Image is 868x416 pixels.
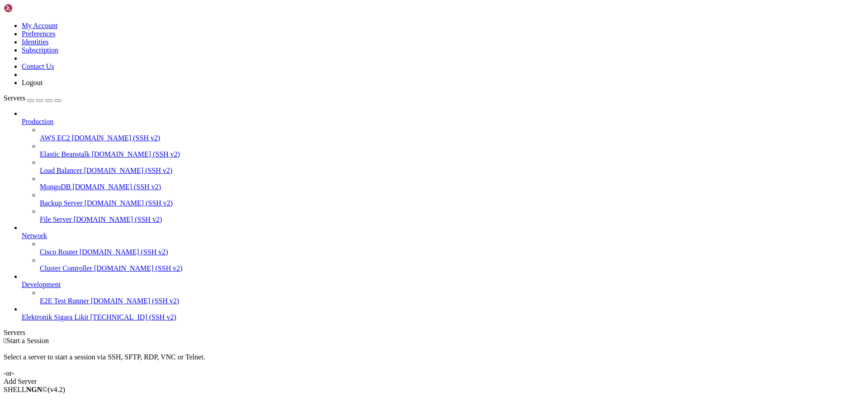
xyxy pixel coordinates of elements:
[4,345,864,378] div: Select a server to start a session via SSH, SFTP, RDP, VNC or Telnet. -or-
[40,264,864,273] a: Cluster Controller [DOMAIN_NAME] (SSH v2)
[40,134,70,142] span: AWS EC2
[40,167,82,174] span: Load Balancer
[40,240,864,256] li: Cisco Router [DOMAIN_NAME] (SSH v2)
[22,30,56,38] a: Preferences
[22,305,864,321] li: Elektronik Sigara Likit [TECHNICAL_ID] (SSH v2)
[22,232,864,240] a: Network
[40,297,89,305] span: E2E Test Runner
[6,337,49,344] span: Start a Session
[40,207,864,224] li: File Server [DOMAIN_NAME] (SSH v2)
[40,289,864,305] li: E2E Test Runner [DOMAIN_NAME] (SSH v2)
[4,94,25,102] span: Servers
[40,167,864,175] a: Load Balancer [DOMAIN_NAME] (SSH v2)
[40,150,864,158] a: Elastic Beanstalk [DOMAIN_NAME] (SSH v2)
[40,199,864,207] a: Backup Server [DOMAIN_NAME] (SSH v2)
[40,142,864,158] li: Elastic Beanstalk [DOMAIN_NAME] (SSH v2)
[22,224,864,273] li: Network
[72,134,160,142] span: [DOMAIN_NAME] (SSH v2)
[22,232,47,239] span: Network
[4,94,61,102] a: Servers
[22,313,864,321] a: Elektronik Sigara Likit [TECHNICAL_ID] (SSH v2)
[85,199,173,207] span: [DOMAIN_NAME] (SSH v2)
[4,329,864,337] div: Servers
[22,313,89,321] span: Elektronik Sigara Likit
[26,386,42,393] b: NGN
[40,199,83,207] span: Backup Server
[22,46,58,54] a: Subscription
[4,378,864,386] div: Add Server
[22,118,864,126] a: Production
[40,248,864,256] a: Cisco Router [DOMAIN_NAME] (SSH v2)
[40,158,864,175] li: Load Balancer [DOMAIN_NAME] (SSH v2)
[22,62,54,70] a: Contact Us
[40,150,90,158] span: Elastic Beanstalk
[40,126,864,142] li: AWS EC2 [DOMAIN_NAME] (SSH v2)
[40,134,864,142] a: AWS EC2 [DOMAIN_NAME] (SSH v2)
[22,281,864,289] a: Development
[22,110,864,224] li: Production
[40,264,92,272] span: Cluster Controller
[40,183,864,191] a: MongoDB [DOMAIN_NAME] (SSH v2)
[22,273,864,305] li: Development
[74,215,162,223] span: [DOMAIN_NAME] (SSH v2)
[40,175,864,191] li: MongoDB [DOMAIN_NAME] (SSH v2)
[4,4,56,13] img: Shellngn
[22,79,42,86] a: Logout
[92,150,180,158] span: [DOMAIN_NAME] (SSH v2)
[40,256,864,273] li: Cluster Controller [DOMAIN_NAME] (SSH v2)
[80,248,168,256] span: [DOMAIN_NAME] (SSH v2)
[40,215,72,223] span: File Server
[48,386,66,393] span: 4.2.0
[22,38,49,46] a: Identities
[40,248,78,256] span: Cisco Router
[94,264,183,272] span: [DOMAIN_NAME] (SSH v2)
[40,183,71,191] span: MongoDB
[84,167,173,174] span: [DOMAIN_NAME] (SSH v2)
[72,183,161,191] span: [DOMAIN_NAME] (SSH v2)
[40,297,864,305] a: E2E Test Runner [DOMAIN_NAME] (SSH v2)
[91,297,179,305] span: [DOMAIN_NAME] (SSH v2)
[40,191,864,207] li: Backup Server [DOMAIN_NAME] (SSH v2)
[90,313,176,321] span: [TECHNICAL_ID] (SSH v2)
[22,281,61,288] span: Development
[40,215,864,224] a: File Server [DOMAIN_NAME] (SSH v2)
[22,22,58,29] a: My Account
[4,386,65,393] span: SHELL ©
[22,118,53,125] span: Production
[4,337,6,344] span: 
